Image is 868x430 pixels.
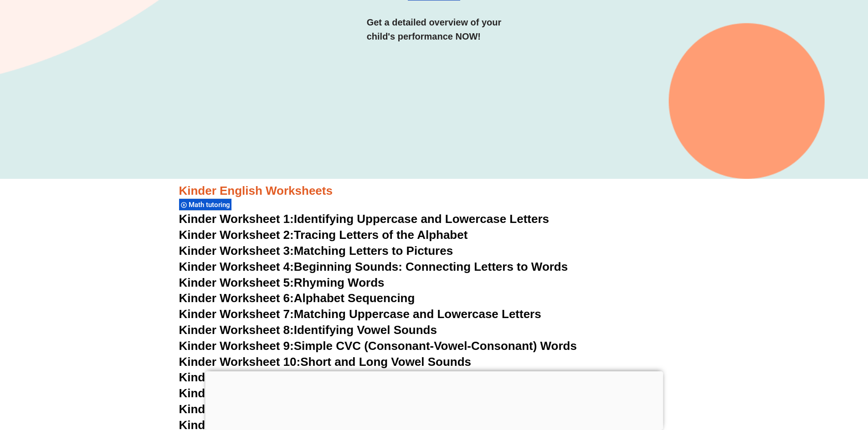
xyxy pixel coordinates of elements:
a: Kinder Worksheet 3:Matching Letters to Pictures [179,244,453,258]
span: Kinder Worksheet 5: [179,276,294,289]
span: Kinder Worksheet 1: [179,212,294,226]
span: Kinder Worksheet 13: [179,402,301,416]
span: Math tutoring [189,201,233,209]
h3: Get a detailed overview of your child's performance NOW! [367,15,502,44]
span: Kinder Worksheet 3: [179,244,294,258]
a: Kinder Worksheet 1:Identifying Uppercase and Lowercase Letters [179,212,550,226]
iframe: Advertisement [205,371,663,428]
span: Kinder Worksheet 2: [179,228,294,242]
a: Kinder Worksheet 5:Rhyming Words [179,276,385,289]
span: Kinder Worksheet 9: [179,339,294,353]
a: Kinder Worksheet 9:Simple CVC (Consonant-Vowel-Consonant) Words [179,339,577,353]
span: Kinder Worksheet 6: [179,291,294,305]
h3: Kinder English Worksheets [179,183,689,199]
a: Kinder Worksheet 10:Short and Long Vowel Sounds [179,355,472,369]
a: Kinder Worksheet 12:First Letter of Words [179,386,417,400]
a: Kinder Worksheet 11:Letter Tracing [179,370,379,384]
span: Kinder Worksheet 10: [179,355,301,369]
span: Kinder Worksheet 12: [179,386,301,400]
a: Kinder Worksheet 13:Colour Words [179,402,379,416]
span: Kinder Worksheet 11: [179,370,301,384]
iframe: Chat Widget [716,327,868,430]
a: Kinder Worksheet 7:Matching Uppercase and Lowercase Letters [179,307,541,321]
a: Kinder Worksheet 8:Identifying Vowel Sounds [179,323,437,337]
a: Kinder Worksheet 2:Tracing Letters of the Alphabet [179,228,468,242]
div: Math tutoring [179,198,231,211]
span: Kinder Worksheet 7: [179,307,294,321]
span: Kinder Worksheet 4: [179,260,294,273]
span: Kinder Worksheet 8: [179,323,294,337]
a: Kinder Worksheet 4:Beginning Sounds: Connecting Letters to Words [179,260,568,273]
a: Kinder Worksheet 6:Alphabet Sequencing [179,291,415,305]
